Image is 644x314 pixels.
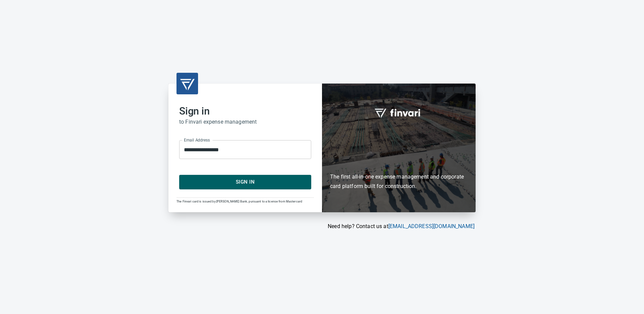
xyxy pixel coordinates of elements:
h2: Sign in [179,105,311,117]
p: Need help? Contact us at [168,222,475,230]
span: The Finvari card is issued by [PERSON_NAME] Bank, pursuant to a license from Mastercard [176,200,302,203]
h6: to Finvari expense management [179,117,311,127]
span: Sign In [187,178,304,186]
button: Sign In [179,175,311,189]
img: fullword_logo_white.png [374,105,424,120]
div: Finvari [322,84,476,212]
h6: The first all-in-one expense management and corporate card platform built for construction. [330,133,468,191]
a: [EMAIL_ADDRESS][DOMAIN_NAME] [388,223,475,229]
img: transparent_logo.png [179,75,195,92]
